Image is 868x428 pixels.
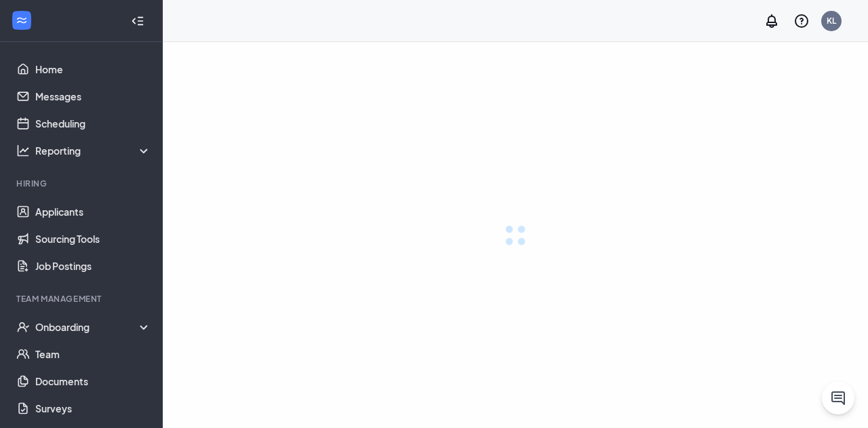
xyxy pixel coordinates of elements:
svg: Analysis [16,144,30,157]
svg: QuestionInfo [793,13,810,29]
div: Onboarding [35,320,152,334]
a: Sourcing Tools [35,225,151,252]
a: Scheduling [35,110,151,137]
a: Team [35,341,151,368]
svg: ChatActive [830,390,846,406]
div: Hiring [16,178,149,189]
svg: Collapse [131,14,144,28]
a: Surveys [35,395,151,422]
svg: Notifications [764,13,780,29]
svg: UserCheck [16,320,30,334]
a: Home [35,56,151,83]
a: Messages [35,83,151,110]
button: ChatActive [822,382,854,414]
svg: WorkstreamLogo [15,14,28,27]
div: KL [827,15,836,26]
a: Applicants [35,198,151,225]
a: Documents [35,368,151,395]
a: Job Postings [35,252,151,279]
div: Team Management [16,293,149,305]
div: Reporting [35,144,152,157]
